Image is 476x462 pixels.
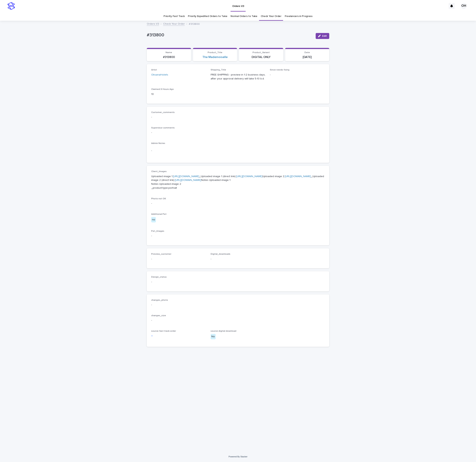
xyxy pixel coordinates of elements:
a: Priority Fast Track [164,12,185,21]
p: #313800 [149,55,189,59]
p: 10 [151,92,206,96]
p: - [151,202,325,205]
p: - [211,257,266,261]
a: [URL][DOMAIN_NAME] [175,179,201,181]
a: Orders V3 [147,21,159,26]
span: Client_Images [151,170,167,173]
div: no [151,217,156,222]
span: Admin Notes [151,142,165,144]
span: Product_Title [208,51,222,54]
span: Shipping_Title [211,69,226,71]
a: Check Your Order [261,12,281,21]
p: #313800 [147,32,313,38]
span: Claimed X Hours Ago [151,88,174,90]
img: stacker-logo-s-only.png [7,2,15,10]
span: Date [304,51,310,54]
span: Product_Variant [253,51,270,54]
button: Edit [316,33,329,39]
span: Preview_customer [151,253,171,255]
span: Customer_comments [151,111,175,114]
span: Name [166,51,172,54]
p: FREE SHIPPING - preview in 1-2 business days, after your approval delivery will take 5-10 b.d. [211,73,266,81]
p: - [151,234,325,238]
a: Priority Expedited Orders to Take [188,12,227,21]
a: The Mademoiselle [202,55,228,59]
a: [URL][DOMAIN_NAME] [236,175,262,178]
p: - [151,318,325,322]
div: No [211,334,216,339]
p: - [151,303,325,307]
p: - [151,257,206,261]
p: - [151,115,325,119]
p: DIGITAL ONLY [241,55,281,59]
span: Supervisor comments [151,127,175,129]
span: Since needs fixing [270,69,289,71]
span: Photo not OK [151,198,166,200]
a: [URL][DOMAIN_NAME] [173,175,199,178]
a: [URL][DOMAIN_NAME] [285,175,311,178]
span: source-digital-download [211,330,236,332]
span: Design_status [151,276,167,278]
span: Edit [322,35,327,37]
span: changes_size [151,315,166,317]
p: - [270,73,325,77]
span: changes_photo [151,299,168,301]
p: - [151,131,325,135]
p: [DATE] [287,55,327,59]
a: Normal Orders to Take [231,12,257,21]
p: - [151,149,325,153]
a: Freelancers in Progress [285,12,312,21]
p: Uploaded image 1: _Uploaded image 1 (direct link): Uploaded image 2: _Uploaded image 2 (direct li... [151,175,325,190]
a: OksanaHolets [151,73,168,77]
span: Pet_Images [151,230,164,232]
span: Additional Pet [151,213,166,215]
div: OH [461,3,467,9]
span: Artist [151,69,157,71]
span: Digital_downloads [211,253,230,255]
a: Powered By Stacker [229,455,247,458]
span: source-fast-track-order [151,330,176,332]
p: - [151,280,206,284]
p: #313800 [189,22,200,26]
a: Check Your Order [163,21,185,26]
